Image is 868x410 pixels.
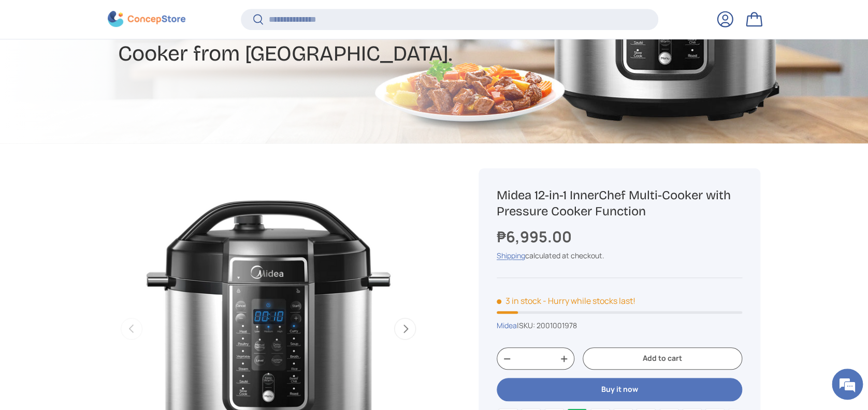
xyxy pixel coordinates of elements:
span: 3 in stock [497,295,541,306]
strong: ₱6,995.00 [497,226,574,247]
img: ConcepStore [108,11,185,27]
span: | [517,320,577,330]
a: Midea [497,320,517,330]
p: - Hurry while stocks last! [543,295,635,306]
button: Buy it now [497,378,742,401]
span: 2001001978 [537,320,577,330]
div: calculated at checkout. [497,250,742,261]
h1: Midea 12-in-1 InnerChef Multi-Cooker with Pressure Cooker Function [497,187,742,219]
button: Add to cart [583,347,742,370]
span: SKU: [519,320,535,330]
a: Shipping [497,251,525,260]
